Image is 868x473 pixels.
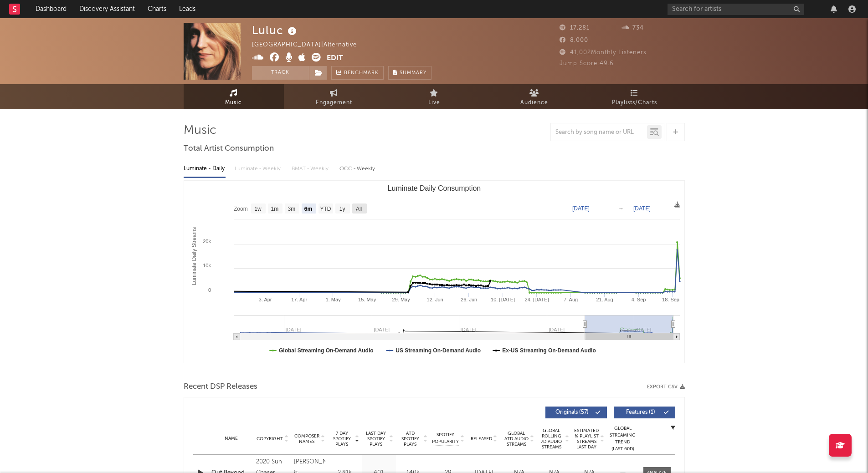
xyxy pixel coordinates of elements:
text: 7. Aug [563,297,577,302]
text: 10k [203,263,211,268]
text: US Streaming On-Demand Audio [395,347,481,354]
span: Originals ( 57 ) [551,410,593,415]
a: Music [184,84,284,109]
text: [DATE] [633,205,651,212]
text: [DATE] [572,205,590,212]
text: 17. Apr [291,297,307,302]
text: All [355,206,361,212]
span: Features ( 1 ) [620,410,662,415]
span: Last Day Spotify Plays [364,431,388,447]
div: [GEOGRAPHIC_DATA] | Alternative [252,40,367,51]
button: Track [252,66,309,80]
text: 20k [203,239,211,244]
div: Global Streaming Trend (Last 60D) [609,425,637,453]
text: 1w [254,206,262,212]
span: Recent DSP Releases [184,381,257,392]
svg: Luminate Daily Consumption [184,181,684,363]
span: Audience [520,97,548,108]
span: ATD Spotify Plays [398,431,422,447]
span: Spotify Popularity [432,432,459,445]
text: 29. May [392,297,410,302]
a: Engagement [284,84,384,109]
span: Music [225,97,242,108]
span: Benchmark [344,68,379,79]
span: Global Rolling 7D Audio Streams [539,428,564,450]
span: Composer Names [294,433,320,444]
text: 26. Jun [461,297,477,302]
text: → [618,205,624,212]
text: 6m [304,206,312,212]
span: Total Artist Consumption [184,143,274,154]
a: Benchmark [331,66,384,80]
button: Summary [388,66,431,80]
span: Engagement [316,97,352,108]
text: 0 [208,287,211,293]
span: Live [428,97,440,108]
button: Export CSV [647,384,685,390]
a: Playlists/Charts [585,84,685,109]
text: 18. Sep [662,297,679,302]
input: Search for artists [668,4,804,15]
text: YTD [320,206,331,212]
text: 1y [339,206,345,212]
span: Released [471,436,492,442]
button: Originals(57) [545,407,607,418]
text: Ex-US Streaming On-Demand Audio [502,347,596,354]
text: 15. May [358,297,376,302]
text: Zoom [234,206,248,212]
div: OCC - Weekly [339,161,376,177]
span: 17,281 [560,25,590,31]
div: Name [211,435,252,442]
span: Estimated % Playlist Streams Last Day [574,428,599,450]
div: Luminate - Daily [184,161,226,177]
span: Global ATD Audio Streams [504,431,529,447]
span: Copyright [257,436,283,442]
text: 24. [DATE] [524,297,549,302]
input: Search by song name or URL [551,129,647,136]
text: Luminate Daily Consumption [387,184,481,192]
text: 3. Apr [258,297,272,302]
span: Playlists/Charts [612,97,657,108]
span: 7 Day Spotify Plays [330,431,354,447]
div: Luluc [252,23,299,38]
text: 1m [271,206,278,212]
button: Edit [327,53,343,64]
span: Jump Score: 49.6 [560,61,614,66]
button: Features(1) [614,407,675,418]
text: 10. [DATE] [491,297,515,302]
a: Live [384,84,484,109]
text: 1. May [325,297,341,302]
text: Luminate Daily Streams [191,227,197,285]
text: 4. Sep [631,297,646,302]
text: 3m [288,206,295,212]
span: 8,000 [560,37,588,43]
span: 734 [622,25,644,31]
text: Global Streaming On-Demand Audio [279,347,374,354]
text: 12. Jun [426,297,443,302]
text: 21. Aug [596,297,613,302]
span: Summary [400,71,426,76]
span: 41,002 Monthly Listeners [560,50,647,56]
a: Audience [484,84,585,109]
